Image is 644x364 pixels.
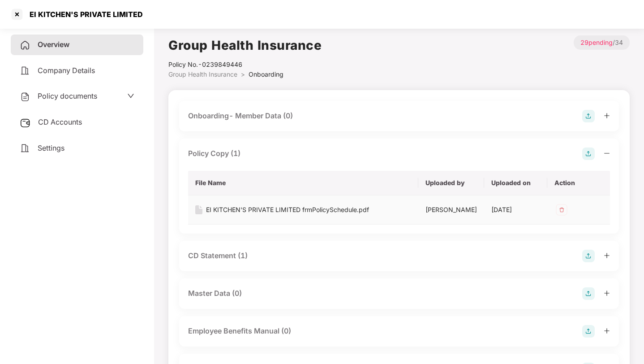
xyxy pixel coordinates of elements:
span: 29 pending [580,39,613,46]
img: svg+xml;base64,PHN2ZyB4bWxucz0iaHR0cDovL3d3dy53My5vcmcvMjAwMC9zdmciIHdpZHRoPSIxNiIgaGVpZ2h0PSIyMC... [195,205,202,214]
div: Onboarding- Member Data (0) [188,110,293,121]
div: Master Data (0) [188,288,242,299]
span: minus [604,150,610,156]
img: svg+xml;base64,PHN2ZyB4bWxucz0iaHR0cDovL3d3dy53My5vcmcvMjAwMC9zdmciIHdpZHRoPSIyNCIgaGVpZ2h0PSIyNC... [20,143,30,154]
span: plus [604,328,610,334]
div: Policy No.- 0239849446 [168,60,322,69]
th: Action [547,171,610,195]
div: Employee Benefits Manual (0) [188,325,291,337]
th: Uploaded on [484,171,547,195]
img: svg+xml;base64,PHN2ZyB4bWxucz0iaHR0cDovL3d3dy53My5vcmcvMjAwMC9zdmciIHdpZHRoPSIyNCIgaGVpZ2h0PSIyNC... [20,65,30,76]
img: svg+xml;base64,PHN2ZyB4bWxucz0iaHR0cDovL3d3dy53My5vcmcvMjAwMC9zdmciIHdpZHRoPSIyOCIgaGVpZ2h0PSIyOC... [582,110,595,122]
span: plus [604,252,610,259]
div: [PERSON_NAME] [425,205,477,215]
div: [DATE] [491,205,540,215]
img: svg+xml;base64,PHN2ZyB3aWR0aD0iMjUiIGhlaWdodD0iMjQiIHZpZXdCb3g9IjAgMCAyNSAyNCIgZmlsbD0ibm9uZSIgeG... [20,117,31,128]
span: Overview [38,40,69,49]
span: Company Details [38,66,95,75]
div: EI KITCHEN'S PRIVATE LIMITED [24,10,143,19]
div: EI KITCHEN'S PRIVATE LIMITED frmPolicySchedule.pdf [206,205,369,215]
span: Onboarding [249,70,283,78]
th: File Name [188,171,418,195]
img: svg+xml;base64,PHN2ZyB4bWxucz0iaHR0cDovL3d3dy53My5vcmcvMjAwMC9zdmciIHdpZHRoPSIyOCIgaGVpZ2h0PSIyOC... [582,250,595,262]
span: plus [604,290,610,296]
span: Settings [38,143,64,152]
img: svg+xml;base64,PHN2ZyB4bWxucz0iaHR0cDovL3d3dy53My5vcmcvMjAwMC9zdmciIHdpZHRoPSIyNCIgaGVpZ2h0PSIyNC... [20,91,30,102]
p: / 34 [574,35,630,50]
img: svg+xml;base64,PHN2ZyB4bWxucz0iaHR0cDovL3d3dy53My5vcmcvMjAwMC9zdmciIHdpZHRoPSIyOCIgaGVpZ2h0PSIyOC... [582,325,595,338]
span: > [241,70,245,78]
span: Policy documents [38,91,97,100]
h1: Group Health Insurance [168,35,322,55]
span: plus [604,113,610,119]
span: Group Health Insurance [168,70,237,78]
img: svg+xml;base64,PHN2ZyB4bWxucz0iaHR0cDovL3d3dy53My5vcmcvMjAwMC9zdmciIHdpZHRoPSIyOCIgaGVpZ2h0PSIyOC... [582,287,595,300]
th: Uploaded by [418,171,484,195]
span: down [127,92,134,100]
img: svg+xml;base64,PHN2ZyB4bWxucz0iaHR0cDovL3d3dy53My5vcmcvMjAwMC9zdmciIHdpZHRoPSIzMiIgaGVpZ2h0PSIzMi... [554,203,569,217]
div: CD Statement (1) [188,250,248,261]
span: CD Accounts [38,117,82,126]
img: svg+xml;base64,PHN2ZyB4bWxucz0iaHR0cDovL3d3dy53My5vcmcvMjAwMC9zdmciIHdpZHRoPSIyOCIgaGVpZ2h0PSIyOC... [582,147,595,160]
img: svg+xml;base64,PHN2ZyB4bWxucz0iaHR0cDovL3d3dy53My5vcmcvMjAwMC9zdmciIHdpZHRoPSIyNCIgaGVpZ2h0PSIyNC... [20,40,30,51]
div: Policy Copy (1) [188,148,240,159]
